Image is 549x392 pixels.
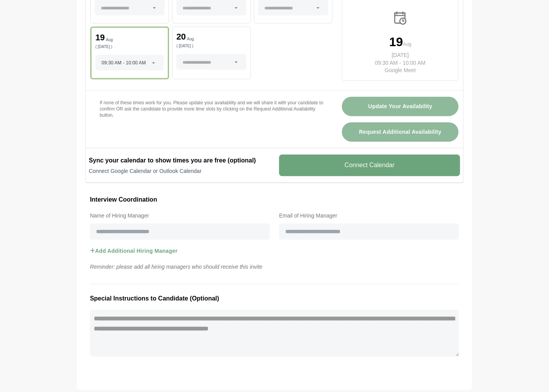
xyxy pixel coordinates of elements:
[102,55,146,71] span: 09:30 AM - 10:00 AM
[90,294,459,304] h3: Special Instructions to Candidate (Optional)
[90,240,178,262] button: Add Additional Hiring Manager
[95,33,105,42] p: 19
[389,36,403,48] p: 19
[369,67,432,74] p: Google Meet
[279,211,459,221] label: Email of Hiring Manager
[187,37,194,41] p: Aug
[100,100,323,119] p: If none of these times work for you. Please update your availability and we will share it with yo...
[176,44,247,48] p: ( [DATE] )
[89,168,270,175] p: Connect Google Calendar or Outlook Calendar
[403,40,411,48] p: Aug
[176,33,186,41] p: 20
[90,211,270,221] label: Name of Hiring Manager
[85,262,464,272] p: Reminder: please add all hiring managers who should receive this invite
[90,195,459,205] h3: Interview Coordination
[342,123,459,142] button: Request Additional Availability
[106,38,113,42] p: Aug
[369,51,432,59] p: [DATE]
[369,59,432,67] p: 09:30 AM - 10:00 AM
[342,97,459,116] button: Update Your Availability
[89,156,270,166] h2: Sync your calendar to show times you are free (optional)
[95,45,164,49] p: ( [DATE] )
[279,155,460,176] v-button: Connect Calendar
[392,10,409,26] img: calender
